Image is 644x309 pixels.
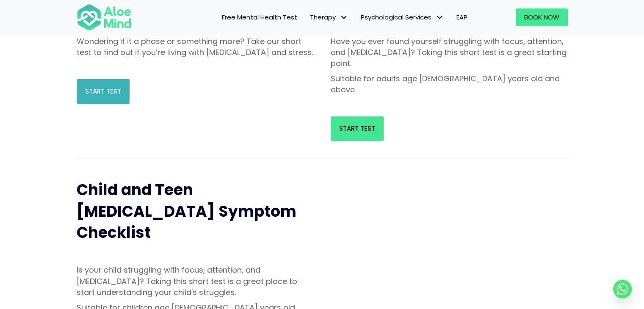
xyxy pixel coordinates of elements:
[77,265,314,298] p: Is your child struggling with focus, attention, and [MEDICAL_DATA]? Taking this short test is a g...
[613,280,632,298] a: Whatsapp
[354,8,450,26] a: Psychological ServicesPsychological Services: submenu
[361,13,444,22] span: Psychological Services
[331,116,384,141] a: Start Test
[331,73,568,95] p: Suitable for adults age [DEMOGRAPHIC_DATA] years old and above
[456,13,467,22] span: EAP
[77,179,296,243] span: Child and Teen [MEDICAL_DATA] Symptom Checklist
[77,79,130,104] a: Start Test
[143,8,474,26] nav: Menu
[216,8,304,26] a: Free Mental Health Test
[450,8,474,26] a: EAP
[85,87,121,96] span: Start Test
[434,11,446,24] span: Psychological Services: submenu
[339,124,375,133] span: Start Test
[524,13,559,22] span: Book Now
[338,11,350,24] span: Therapy: submenu
[77,36,314,58] p: Wondering if it a phase or something more? Take our short test to find out if you’re living with ...
[331,36,568,69] p: Have you ever found yourself struggling with focus, attention, and [MEDICAL_DATA]? Taking this sh...
[222,13,297,22] span: Free Mental Health Test
[516,8,568,26] a: Book Now
[77,3,132,31] img: Aloe mind Logo
[310,13,348,22] span: Therapy
[304,8,354,26] a: TherapyTherapy: submenu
